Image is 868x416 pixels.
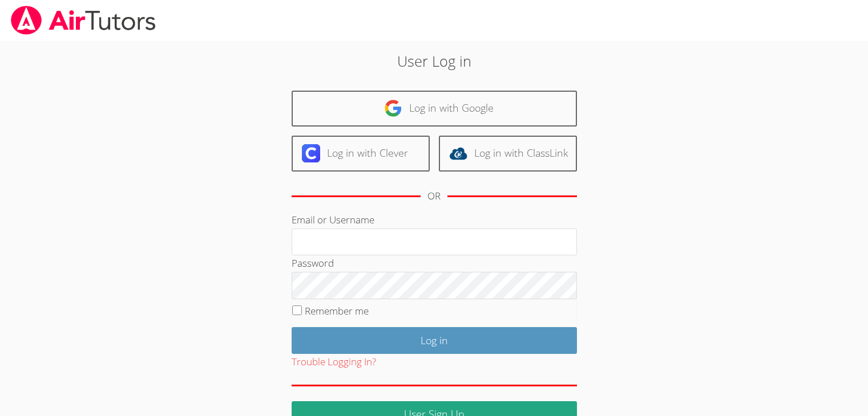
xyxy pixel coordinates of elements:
input: Log in [292,327,577,354]
label: Remember me [305,304,369,317]
img: classlink-logo-d6bb404cc1216ec64c9a2012d9dc4662098be43eaf13dc465df04b49fa7ab582.svg [449,144,467,162]
h2: User Log in [200,50,668,72]
img: google-logo-50288ca7cdecda66e5e0955fdab243c47b7ad437acaf1139b6f446037453330a.svg [384,99,402,117]
img: airtutors_banner-c4298cdbf04f3fff15de1276eac7730deb9818008684d7c2e4769d2f7ddbe033.png [10,6,157,35]
button: Trouble Logging In? [292,354,376,370]
a: Log in with Google [292,91,577,127]
label: Password [292,256,334,270]
label: Email or Username [292,213,374,226]
div: OR [427,188,441,205]
a: Log in with ClassLink [439,136,577,172]
img: clever-logo-6eab21bc6e7a338710f1a6ff85c0baf02591cd810cc4098c63d3a4b26e2feb20.svg [302,144,320,162]
a: Log in with Clever [292,136,430,172]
